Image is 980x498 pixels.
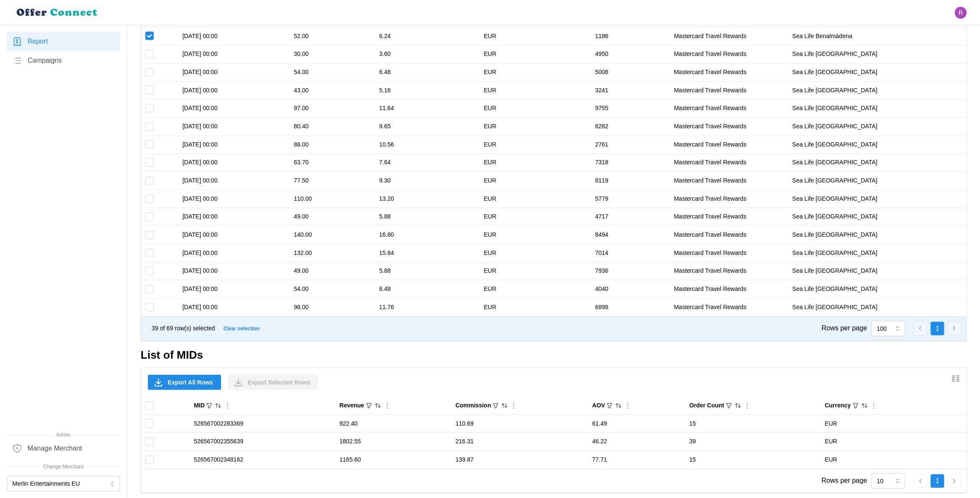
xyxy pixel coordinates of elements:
input: Toggle select row [145,158,154,167]
button: Sort by MID ascending [214,402,222,409]
td: [DATE] 00:00 [178,27,290,45]
button: Export All Rows [148,375,221,390]
td: 11.76 [375,298,479,316]
button: Column Actions [509,401,518,410]
td: EUR [479,208,591,226]
td: 49.00 [290,262,375,280]
td: 1802.55 [335,433,451,451]
h2: List of MIDs [141,348,966,362]
td: [DATE] 00:00 [178,136,290,154]
td: Mastercard Travel Rewards [670,280,788,299]
td: 43.00 [290,81,375,100]
input: Toggle select row [145,104,154,113]
input: Toggle select row [145,285,154,293]
span: Export Selected Rows [248,375,310,390]
button: Export Selected Rows [228,375,318,390]
td: EUR [479,172,591,190]
input: Toggle select row [145,419,154,428]
input: Toggle select row [145,195,154,203]
td: Mastercard Travel Rewards [670,100,788,118]
button: Column Actions [623,401,632,410]
td: [DATE] 00:00 [178,208,290,226]
p: Rows per page [821,323,867,334]
td: 46.22 [588,433,685,451]
span: Report [28,36,48,47]
td: 15 [685,415,820,433]
td: 52.00 [290,27,375,45]
td: 139.87 [451,451,588,468]
td: 8494 [591,226,670,244]
td: 9755 [591,100,670,118]
td: 6282 [591,117,670,136]
input: Toggle select row [145,249,154,257]
td: 88.00 [290,136,375,154]
td: EUR [479,100,591,118]
td: EUR [479,136,591,154]
img: loyalBe Logo [14,5,102,20]
td: EUR [479,244,591,262]
button: Sort by Currency ascending [861,402,868,409]
td: [DATE] 00:00 [178,154,290,172]
input: Toggle select row [145,231,154,239]
input: Toggle select row [145,32,154,40]
td: [DATE] 00:00 [178,280,290,299]
td: Sea Life [GEOGRAPHIC_DATA] [788,63,966,81]
button: Column Actions [742,401,752,410]
td: EUR [479,27,591,45]
button: Column Actions [223,401,232,410]
td: 9.30 [375,172,479,190]
td: 922.40 [335,415,451,433]
button: Clear selection [220,324,263,333]
td: EUR [479,298,591,316]
button: Sort by Commission descending [501,402,508,409]
td: 7.64 [375,154,479,172]
td: 16.80 [375,226,479,244]
td: 526567002348162 [190,451,335,468]
td: 1165.60 [335,451,451,468]
td: 2761 [591,136,670,154]
input: Toggle select row [145,437,154,446]
td: EUR [479,63,591,81]
td: 13.20 [375,190,479,208]
td: Mastercard Travel Rewards [670,27,788,45]
a: Manage Merchant [7,439,120,458]
td: Mastercard Travel Rewards [670,190,788,208]
td: 54.00 [290,63,375,81]
input: Toggle select all [145,401,154,410]
input: Toggle select row [145,86,154,94]
a: Report [7,32,120,51]
td: 5.16 [375,81,479,100]
td: EUR [479,226,591,244]
td: 77.71 [588,451,685,468]
div: Revenue [339,401,364,410]
td: Sea Life [GEOGRAPHIC_DATA] [788,154,966,172]
button: Open user button [955,7,966,19]
input: Toggle select row [145,177,154,185]
td: Sea Life [GEOGRAPHIC_DATA] [788,262,966,280]
td: EUR [820,433,966,451]
td: 110.69 [451,415,588,433]
td: EUR [820,451,966,468]
td: EUR [479,262,591,280]
td: EUR [479,45,591,64]
button: Merlin Entertainments EU [7,476,120,491]
td: Sea Life [GEOGRAPHIC_DATA] [788,226,966,244]
td: Mastercard Travel Rewards [670,136,788,154]
button: 1 [930,474,944,488]
td: [DATE] 00:00 [178,244,290,262]
td: 4950 [591,45,670,64]
button: Column Actions [869,401,878,410]
td: 4040 [591,280,670,299]
td: Mastercard Travel Rewards [670,81,788,100]
td: [DATE] 00:00 [178,100,290,118]
td: 54.00 [290,280,375,299]
div: Commission [455,401,491,410]
span: Clear selection [223,324,259,333]
td: EUR [479,190,591,208]
td: Mastercard Travel Rewards [670,45,788,64]
td: 61.49 [588,415,685,433]
td: 6.48 [375,63,479,81]
td: EUR [479,154,591,172]
button: Show/Hide columns [948,371,963,386]
td: 39 [685,433,820,451]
